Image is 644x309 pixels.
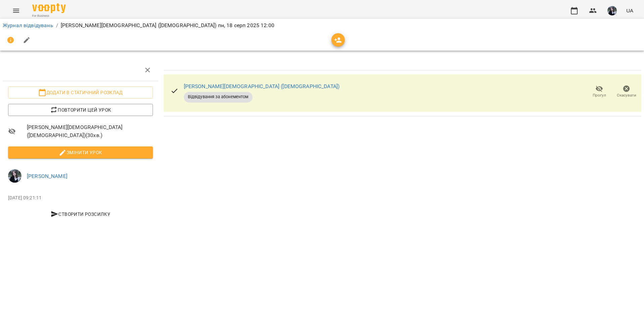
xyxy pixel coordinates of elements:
[11,210,150,218] span: Створити розсилку
[617,92,636,98] span: Скасувати
[8,208,153,220] button: Створити розсилку
[8,169,21,183] img: 91885ff653e4a9d6131c60c331ff4ae6.jpeg
[3,21,641,29] nav: breadcrumb
[27,173,67,179] a: [PERSON_NAME]
[626,7,633,14] span: UA
[8,3,24,19] button: Menu
[8,86,153,99] button: Додати в статичний розклад
[8,146,153,159] button: Змінити урок
[3,22,53,28] a: Журнал відвідувань
[8,195,153,201] p: [DATE] 09:21:11
[593,92,606,98] span: Прогул
[13,106,148,114] span: Повторити цей урок
[8,104,153,116] button: Повторити цей урок
[184,94,253,100] span: Відвідування за абонементом
[184,83,340,89] a: [PERSON_NAME][DEMOGRAPHIC_DATA] ([DEMOGRAPHIC_DATA])
[61,21,274,29] p: [PERSON_NAME][DEMOGRAPHIC_DATA] ([DEMOGRAPHIC_DATA]) пн, 18 серп 2025 12:00
[613,82,640,101] button: Скасувати
[32,3,66,13] img: Voopty Logo
[13,88,148,97] span: Додати в статичний розклад
[624,4,636,17] button: UA
[32,14,66,18] span: For Business
[586,82,613,101] button: Прогул
[27,123,153,139] span: [PERSON_NAME][DEMOGRAPHIC_DATA] ([DEMOGRAPHIC_DATA]) ( 30 хв. )
[13,148,148,157] span: Змінити урок
[607,6,617,15] img: 91885ff653e4a9d6131c60c331ff4ae6.jpeg
[56,21,58,29] li: /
